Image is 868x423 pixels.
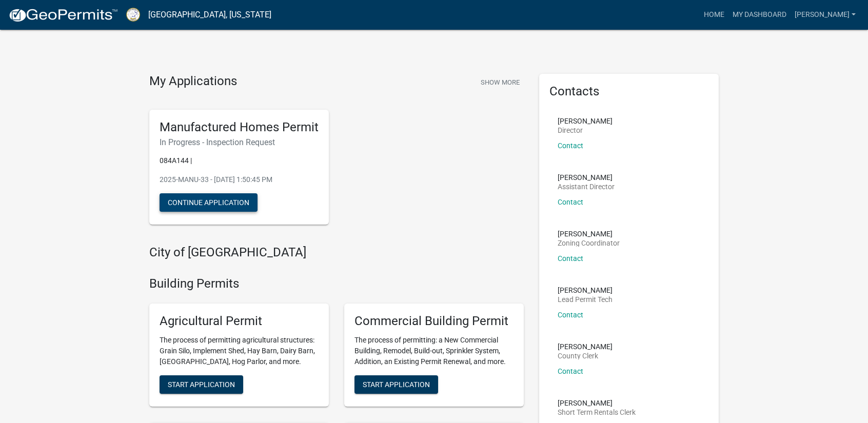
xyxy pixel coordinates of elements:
[363,380,430,388] span: Start Application
[558,183,615,190] p: Assistant Director
[168,380,235,388] span: Start Application
[149,74,237,89] h4: My Applications
[558,311,583,319] a: Contact
[791,5,860,25] a: [PERSON_NAME]
[558,409,636,416] p: Short Term Rentals Clerk
[700,5,728,25] a: Home
[558,399,636,407] p: [PERSON_NAME]
[126,8,140,22] img: Putnam County, Georgia
[558,142,583,150] a: Contact
[558,367,583,375] a: Contact
[558,287,613,294] p: [PERSON_NAME]
[354,314,514,329] h5: Commercial Building Permit
[160,375,243,394] button: Start Application
[148,6,271,24] a: [GEOGRAPHIC_DATA], [US_STATE]
[477,74,524,91] button: Show More
[354,335,514,367] p: The process of permitting: a New Commercial Building, Remodel, Build-out, Sprinkler System, Addit...
[160,314,319,329] h5: Agricultural Permit
[558,254,583,263] a: Contact
[728,5,791,25] a: My Dashboard
[149,276,524,291] h4: Building Permits
[160,174,319,185] p: 2025-MANU-33 - [DATE] 1:50:45 PM
[558,198,583,206] a: Contact
[558,174,615,181] p: [PERSON_NAME]
[160,193,258,212] button: Continue Application
[558,117,613,125] p: [PERSON_NAME]
[160,120,319,135] h5: Manufactured Homes Permit
[558,127,613,134] p: Director
[160,155,319,166] p: 084A144 |
[549,84,708,99] h5: Contacts
[558,352,613,359] p: County Clerk
[160,137,319,147] h6: In Progress - Inspection Request
[558,230,620,237] p: [PERSON_NAME]
[558,343,613,350] p: [PERSON_NAME]
[160,335,319,367] p: The process of permitting agricultural structures: Grain Silo, Implement Shed, Hay Barn, Dairy Ba...
[149,245,524,260] h4: City of [GEOGRAPHIC_DATA]
[558,296,613,303] p: Lead Permit Tech
[558,239,620,247] p: Zoning Coordinator
[354,375,438,394] button: Start Application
